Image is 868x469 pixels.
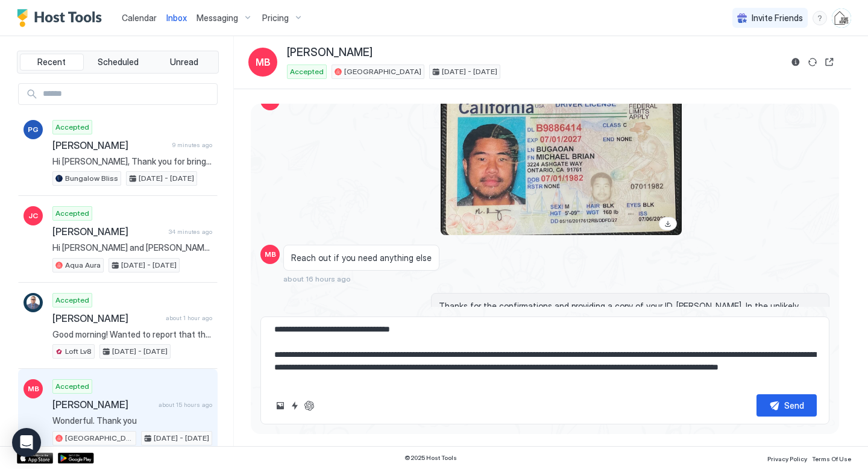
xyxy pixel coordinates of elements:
[812,452,851,464] a: Terms Of Use
[58,453,94,464] a: Google Play Store
[37,57,66,68] span: Recent
[20,54,84,71] button: Recent
[55,122,89,133] span: Accepted
[442,66,497,77] span: [DATE] - [DATE]
[756,394,817,417] button: Send
[172,141,212,149] span: 9 minutes ago
[98,57,139,68] span: Scheduled
[344,66,421,77] span: [GEOGRAPHIC_DATA]
[288,398,302,413] button: Quick reply
[439,301,822,375] span: Thanks for the confirmations and providing a copy of your ID, [PERSON_NAME]. In the unlikely even...
[52,225,164,238] span: [PERSON_NAME]
[197,13,238,24] span: Messaging
[166,314,212,322] span: about 1 hour ago
[139,173,194,184] span: [DATE] - [DATE]
[262,13,289,24] span: Pricing
[17,453,53,464] a: App Store
[12,428,41,457] div: Open Intercom Messenger
[17,9,107,27] a: Host Tools Logo
[65,260,101,271] span: Aqua Aura
[112,346,168,357] span: [DATE] - [DATE]
[805,55,820,69] button: Sync reservation
[28,383,39,394] span: MB
[166,11,187,24] a: Inbox
[290,66,324,77] span: Accepted
[122,11,157,24] a: Calendar
[404,454,457,462] span: © 2025 Host Tools
[28,210,38,221] span: JC
[86,54,150,71] button: Scheduled
[832,8,851,28] div: User profile
[121,260,177,271] span: [DATE] - [DATE]
[55,295,89,306] span: Accepted
[52,312,161,324] span: [PERSON_NAME]
[65,346,92,357] span: Loft Lv8
[52,156,212,167] span: Hi [PERSON_NAME], Thank you for bringing these issues to our attention. We're glad to hear that y...
[166,13,187,23] span: Inbox
[52,415,212,426] span: Wonderful. Thank you
[55,208,89,219] span: Accepted
[441,91,682,235] div: View image
[122,13,157,23] span: Calendar
[822,55,837,69] button: Open reservation
[784,399,804,412] div: Send
[813,11,827,25] div: menu
[752,13,803,24] span: Invite Friends
[38,84,217,104] input: Input Field
[302,398,316,413] button: ChatGPT Auto Reply
[788,55,803,69] button: Reservation information
[767,455,807,462] span: Privacy Policy
[28,124,39,135] span: PG
[169,228,212,236] span: 34 minutes ago
[152,54,216,71] button: Unread
[170,57,198,68] span: Unread
[287,46,373,60] span: [PERSON_NAME]
[659,217,677,230] a: Download
[17,51,219,74] div: tab-group
[52,139,168,151] span: [PERSON_NAME]
[65,433,133,444] span: [GEOGRAPHIC_DATA]
[52,329,212,340] span: Good morning! Wanted to report that there is a soft, quiet beeping originating from the remote do...
[52,242,212,253] span: Hi [PERSON_NAME] and [PERSON_NAME], my sister and I stayed in [GEOGRAPHIC_DATA] this year and abs...
[812,455,851,462] span: Terms Of Use
[154,433,209,444] span: [DATE] - [DATE]
[767,452,807,464] a: Privacy Policy
[52,398,154,411] span: [PERSON_NAME]
[65,173,118,184] span: Bungalow Bliss
[291,253,432,263] span: Reach out if you need anything else
[159,401,212,409] span: about 15 hours ago
[273,398,288,413] button: Upload image
[265,249,276,260] span: MB
[256,55,271,69] span: MB
[283,274,351,283] span: about 16 hours ago
[55,381,89,392] span: Accepted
